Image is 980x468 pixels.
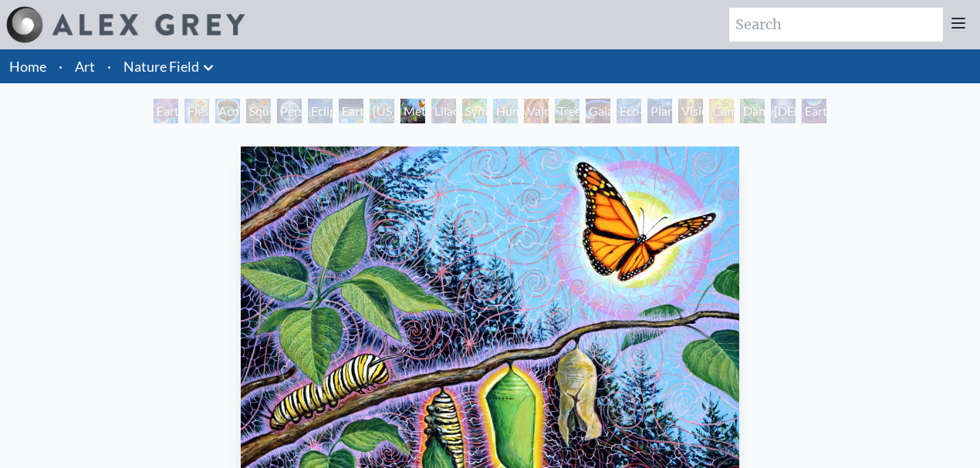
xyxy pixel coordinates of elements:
[277,99,302,123] div: Person Planet
[52,49,69,83] li: ·
[101,49,117,83] li: ·
[802,99,826,123] div: Earthmind
[370,99,394,123] div: [US_STATE] Song
[400,99,425,123] div: Metamorphosis
[647,99,672,123] div: Planetary Prayers
[431,99,456,123] div: Lilacs
[215,99,240,123] div: Acorn Dream
[617,99,641,123] div: Eco-Atlas
[75,56,95,77] a: Art
[184,99,209,123] div: Flesh of the Gods
[9,58,46,75] a: Home
[771,99,796,123] div: [DEMOGRAPHIC_DATA] in the Ocean of Awareness
[678,99,703,123] div: Vision Tree
[462,99,487,123] div: Symbiosis: Gall Wasp & Oak Tree
[709,99,734,123] div: Cannabis Mudra
[740,99,765,123] div: Dance of Cannabia
[308,99,333,123] div: Eclipse
[339,99,363,123] div: Earth Energies
[246,99,271,123] div: Squirrel
[729,8,943,42] input: Search
[123,56,199,77] a: Nature Field
[555,99,580,123] div: Tree & Person
[493,99,518,123] div: Humming Bird
[524,99,549,123] div: Vajra Horse
[586,99,610,123] div: Gaia
[154,99,178,123] div: Earth Witness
